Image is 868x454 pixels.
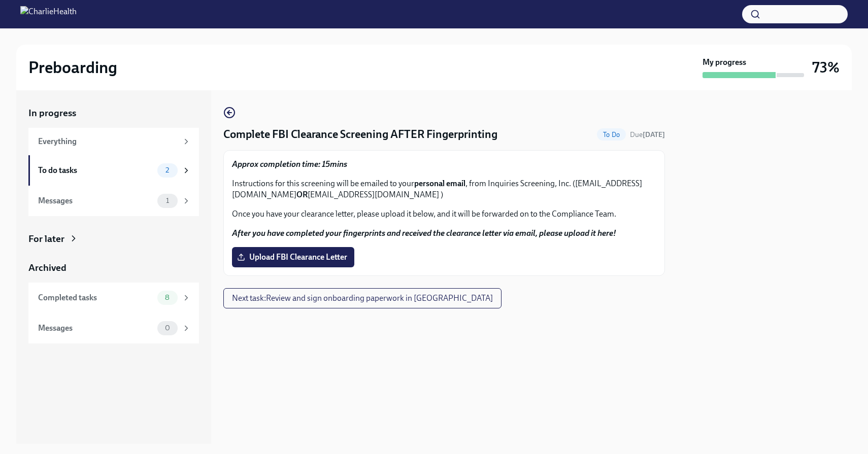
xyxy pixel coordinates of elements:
[28,283,199,313] a: Completed tasks8
[232,178,656,200] p: Instructions for this screening will be emailed to your , from Inquiries Screening, Inc. ([EMAIL_...
[414,179,465,188] strong: personal email
[232,228,616,238] strong: After you have completed your fingerprints and received the clearance letter via email, please up...
[28,128,199,155] a: Everything
[630,130,665,139] span: September 1st, 2025 06:00
[232,159,347,169] strong: Approx completion time: 15mins
[159,324,176,332] span: 0
[20,6,77,22] img: CharlieHealth
[703,57,746,68] strong: My progress
[28,155,199,186] a: To do tasks2
[38,165,153,176] div: To do tasks
[28,107,199,120] a: In progress
[630,130,665,139] span: Due
[223,288,502,308] button: Next task:Review and sign onboarding paperwork in [GEOGRAPHIC_DATA]
[38,292,153,303] div: Completed tasks
[597,131,626,138] span: To Do
[38,323,153,334] div: Messages
[38,195,153,206] div: Messages
[239,252,347,262] span: Upload FBI Clearance Letter
[232,247,354,267] label: Upload FBI Clearance Letter
[223,127,497,142] h4: Complete FBI Clearance Screening AFTER Fingerprinting
[643,130,665,139] strong: [DATE]
[232,293,493,303] span: Next task : Review and sign onboarding paperwork in [GEOGRAPHIC_DATA]
[159,166,175,174] span: 2
[28,57,117,78] h2: Preboarding
[28,186,199,216] a: Messages1
[28,313,199,343] a: Messages0
[28,232,199,246] a: For later
[812,58,840,77] h3: 73%
[28,261,199,274] a: Archived
[160,197,175,204] span: 1
[28,232,64,246] div: For later
[232,208,656,220] p: Once you have your clearance letter, please upload it below, and it will be forwarded on to the C...
[296,190,308,199] strong: OR
[38,136,178,147] div: Everything
[159,294,176,301] span: 8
